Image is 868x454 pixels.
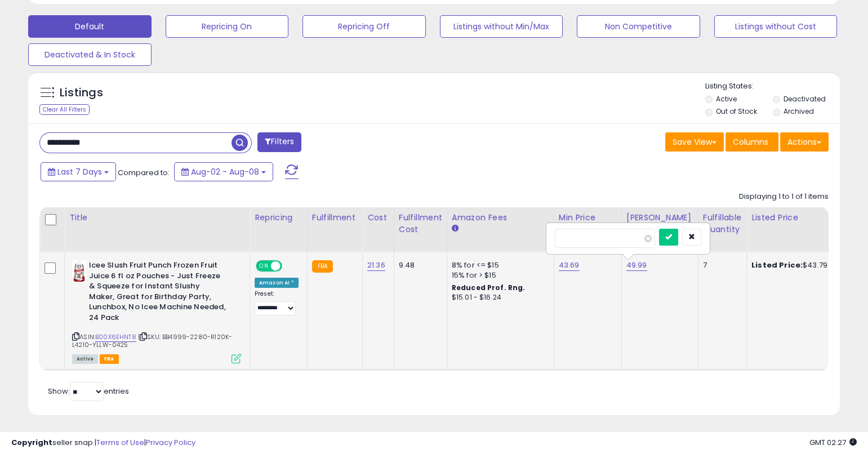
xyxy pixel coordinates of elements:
[452,283,526,292] b: Reduced Prof. Rng.
[452,293,545,302] div: $15.01 - $16.24
[72,332,232,349] span: | SKU: BB4999-2280-R120K-L4210-YLLW-0425
[751,212,849,224] div: Listed Price
[255,290,299,315] div: Preset:
[257,261,271,271] span: ON
[28,15,152,38] button: Default
[665,132,724,152] button: Save View
[255,212,302,224] div: Repricing
[174,162,273,181] button: Aug-02 - Aug-08
[452,270,545,281] div: 15% for > $15
[57,166,102,177] span: Last 7 Days
[725,132,778,152] button: Columns
[312,212,358,224] div: Fulfillment
[784,106,814,116] label: Archived
[69,212,245,224] div: Title
[166,15,289,38] button: Repricing On
[39,104,90,115] div: Clear All Filters
[739,192,829,202] div: Displaying 1 to 1 of 1 items
[703,212,742,235] div: Fulfillable Quantity
[716,106,757,116] label: Out of Stock
[559,212,617,224] div: Min Price
[11,437,52,448] strong: Copyright
[705,81,840,92] p: Listing States:
[96,437,144,448] a: Terms of Use
[48,386,129,397] span: Show: entries
[452,212,549,224] div: Amazon Fees
[452,260,545,270] div: 8% for <= $15
[100,354,119,364] span: FBA
[626,212,693,224] div: [PERSON_NAME]
[367,260,385,271] a: 21.36
[72,260,86,283] img: 41c9kbebQBL._SL40_.jpg
[28,43,152,66] button: Deactivated & In Stock
[146,437,195,448] a: Privacy Policy
[714,15,838,38] button: Listings without Cost
[626,260,647,271] a: 49.99
[784,94,826,104] label: Deactivated
[11,438,195,448] div: seller snap | |
[703,260,738,270] div: 7
[95,332,136,342] a: B00X6EHNT8
[751,260,845,270] div: $43.79
[559,260,580,271] a: 43.69
[399,260,438,270] div: 9.48
[302,15,426,38] button: Repricing Off
[751,260,803,270] b: Listed Price:
[89,260,226,326] b: Icee Slush Fruit Punch Frozen Fruit Juice 6 fl oz Pouches - Just Freeze & Squeeze for Instant Slu...
[440,15,563,38] button: Listings without Min/Max
[577,15,700,38] button: Non Competitive
[399,212,442,235] div: Fulfillment Cost
[191,166,259,177] span: Aug-02 - Aug-08
[716,94,737,104] label: Active
[41,162,116,181] button: Last 7 Days
[780,132,829,152] button: Actions
[809,437,857,448] span: 2025-08-17 02:27 GMT
[118,167,170,178] span: Compared to:
[312,260,333,273] small: FBA
[733,136,768,148] span: Columns
[452,224,459,234] small: Amazon Fees.
[367,212,389,224] div: Cost
[60,85,103,101] h5: Listings
[281,261,299,271] span: OFF
[72,260,241,362] div: ASIN:
[72,354,98,364] span: All listings currently available for purchase on Amazon
[255,278,299,288] div: Amazon AI *
[257,132,301,152] button: Filters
